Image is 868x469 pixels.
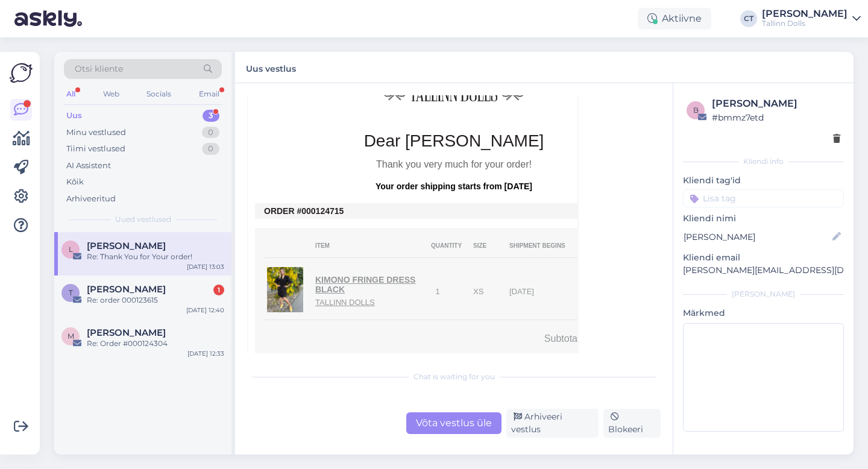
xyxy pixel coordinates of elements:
div: CT [740,10,757,27]
span: Uued vestlused [115,214,171,225]
div: Blokeeri [603,409,661,438]
span: M [68,332,74,341]
div: 1 [213,285,224,295]
div: [PERSON_NAME] [712,96,840,111]
div: Kõik [66,176,84,188]
div: Re: Thank You for Your order! [87,251,224,262]
div: Arhiveeri vestlus [506,409,599,438]
div: Arhiveeritud [66,193,116,205]
p: Kliendi tag'id [683,174,844,187]
div: [DATE] [509,287,570,297]
img: empty.gif [570,291,570,292]
a: TALLINN DOLLS [315,298,375,307]
span: Tiina Männik [87,284,166,295]
label: Uus vestlus [246,59,296,75]
div: [PERSON_NAME] [762,9,848,19]
img: empty.gif [315,294,316,298]
div: # shippable [570,292,644,302]
div: # bmmz7etd [712,111,840,124]
img: Askly Logo [10,61,33,84]
div: Tallinn Dolls [762,19,848,28]
span: b [693,105,699,115]
td: Subtotal: [264,332,582,345]
div: Aktiivne [638,8,711,30]
p: Märkmed [683,307,844,319]
div: Your order shipping starts from [DATE] [255,180,653,193]
div: Socials [144,86,174,102]
div: [DATE] 13:03 [187,262,224,271]
span: l [69,245,73,254]
div: Kliendi info [683,156,844,167]
img: empty.gif [264,319,265,320]
th: SIZE [473,241,509,251]
div: 0 [202,127,219,139]
div: 0 [202,143,219,155]
span: Mirjam Lauringson [87,327,166,338]
div: Re: Order #000124304 [87,338,224,349]
p: [PERSON_NAME][EMAIL_ADDRESS][DOMAIN_NAME] [683,264,844,277]
p: Kliendi nimi [683,212,844,225]
div: [PERSON_NAME] [683,289,844,300]
div: Minu vestlused [66,127,126,139]
div: Email [197,86,222,102]
div: [DATE] 12:33 [187,349,224,358]
div: Re: order 000123615 [87,295,224,306]
div: 3 [203,110,219,122]
th: ITEM [315,241,431,251]
a: KIMONO FRINGE DRESS BLACK [315,275,415,294]
img: empty.gif [431,283,432,287]
img: empty.gif [570,277,570,281]
span: laura saareots [87,241,166,251]
div: Thank you very much for your order! [255,158,653,171]
span: Otsi kliente [75,63,123,75]
input: Lisa tag [683,189,844,207]
div: Web [101,86,122,102]
input: Lisa nimi [684,230,830,244]
div: 1 [431,287,444,297]
p: Kliendi email [683,251,844,264]
div: Tiimi vestlused [66,143,125,155]
img: 3aec7e7acafc4674d66d20945243.jpeg [267,267,303,312]
img: empty.gif [509,283,510,287]
div: Dear [PERSON_NAME] [255,133,653,150]
td: ORDER #000124715 [264,206,644,216]
div: XS [473,287,509,297]
img: empty.gif [264,257,265,258]
img: empty.gif [315,272,316,275]
th: PRICE [570,241,644,251]
div: Uus [66,110,82,122]
span: T [69,288,73,297]
div: [DATE] 12:40 [186,306,224,315]
div: AI Assistent [66,160,111,172]
div: Chat is waiting for you [247,371,661,382]
div: All [64,86,78,102]
th: SHIPMENT BEGINS [509,241,570,251]
th: QUANTITY [431,241,473,251]
div: €59.25 [570,281,644,291]
div: Võta vestlus üle [406,412,502,434]
a: [PERSON_NAME]Tallinn Dolls [762,9,861,28]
